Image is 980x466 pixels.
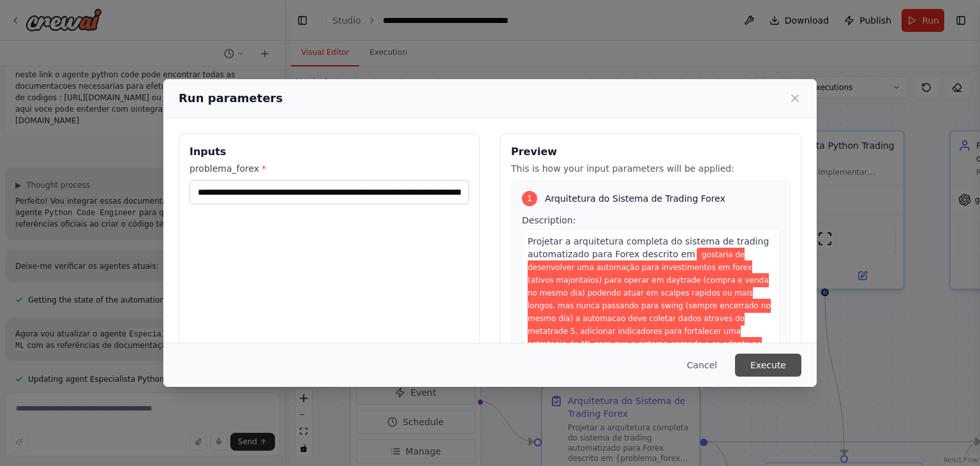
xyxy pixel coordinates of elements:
[179,89,283,107] h2: Run parameters
[511,144,791,160] h3: Preview
[189,144,469,160] h3: Inputs
[522,215,575,225] span: Description:
[511,162,791,175] p: This is how your input parameters will be applied:
[189,162,469,175] label: problema_forex
[735,354,801,377] button: Execute
[522,191,537,206] div: 1
[545,192,725,205] span: Arquitetura do Sistema de Trading Forex
[677,354,727,377] button: Cancel
[528,236,769,259] span: Projetar a arquitetura completa do sistema de trading automatizado para Forex descrito em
